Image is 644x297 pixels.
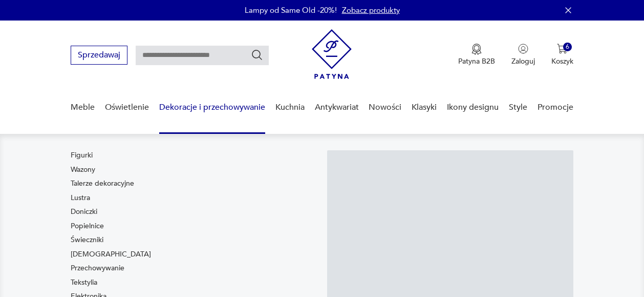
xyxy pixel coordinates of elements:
img: Ikonka użytkownika [518,44,528,54]
a: Klasyki [412,88,437,127]
p: Zaloguj [511,56,535,66]
a: Style [509,88,527,127]
a: Meble [71,88,95,127]
p: Lampy od Same Old -20%! [245,5,337,15]
a: Kuchnia [275,88,305,127]
p: Patyna B2B [458,56,495,66]
button: Sprzedawaj [71,46,127,65]
a: Promocje [538,88,573,127]
img: Patyna - sklep z meblami i dekoracjami vintage [312,29,352,79]
button: Patyna B2B [458,44,495,66]
a: Zobacz produkty [342,5,400,15]
a: Popielnice [71,221,104,231]
button: Szukaj [251,49,263,61]
button: 6Koszyk [551,44,573,66]
div: 6 [563,43,572,51]
a: Ikona medaluPatyna B2B [458,44,495,66]
a: Świeczniki [71,235,103,245]
p: Koszyk [551,56,573,66]
a: [DEMOGRAPHIC_DATA] [71,249,151,260]
a: Wazony [71,165,95,175]
a: Dekoracje i przechowywanie [159,88,265,127]
a: Tekstylia [71,278,97,288]
a: Ikony designu [447,88,499,127]
img: Ikona koszyka [557,44,567,54]
a: Talerze dekoracyjne [71,179,134,189]
img: Ikona medalu [471,44,482,55]
a: Oświetlenie [105,88,149,127]
a: Sprzedawaj [71,52,127,60]
a: Lustra [71,193,90,203]
a: Doniczki [71,207,97,217]
a: Figurki [71,150,93,161]
a: Nowości [369,88,401,127]
a: Antykwariat [315,88,359,127]
button: Zaloguj [511,44,535,66]
a: Przechowywanie [71,263,124,273]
